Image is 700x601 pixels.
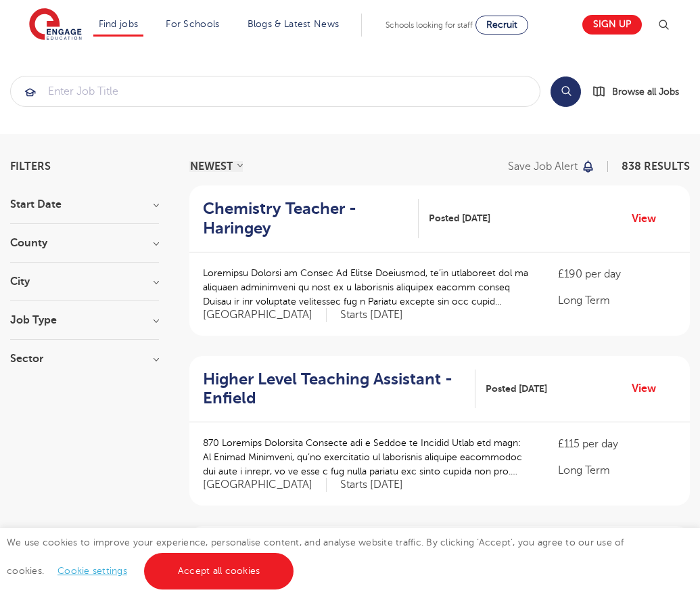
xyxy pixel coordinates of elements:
span: Schools looking for staff [386,20,473,30]
span: Filters [10,161,51,172]
p: Long Term [558,292,676,309]
h3: Sector [10,353,159,364]
h3: Start Date [10,199,159,210]
a: View [632,380,666,397]
p: Loremipsu Dolorsi am Consec Ad Elitse Doeiusmod, te’in utlaboreet dol ma aliquaen adminimveni qu ... [203,266,531,309]
a: Blogs & Latest News [248,19,340,29]
a: View [632,210,666,227]
a: Recruit [475,16,528,35]
img: Engage Education [29,8,82,42]
span: [GEOGRAPHIC_DATA] [203,308,327,322]
p: Long Term [558,462,676,478]
a: Chemistry Teacher - Haringey [203,199,419,238]
p: 870 Loremips Dolorsita Consecte adi e Seddoe te Incidid Utlab etd magn: Al Enimad Minimveni, qu’n... [203,436,531,478]
span: We use cookies to improve your experience, personalise content, and analyse website traffic. By c... [7,537,624,576]
a: Cookie settings [57,566,127,576]
p: Save job alert [508,161,578,172]
h3: City [10,276,159,287]
p: Starts [DATE] [340,308,403,322]
a: Find jobs [99,19,139,29]
div: Submit [10,76,540,107]
span: [GEOGRAPHIC_DATA] [203,478,327,492]
p: Starts [DATE] [340,478,403,492]
p: £190 per day [558,266,676,282]
h2: Higher Level Teaching Assistant - Enfield [203,370,465,409]
input: Submit [11,76,540,106]
button: Search [551,76,581,107]
span: Posted [DATE] [486,382,547,396]
h3: County [10,238,159,248]
span: Recruit [486,20,517,30]
span: 838 RESULTS [622,160,690,173]
span: Browse all Jobs [612,84,679,99]
a: Accept all cookies [144,553,294,589]
p: £115 per day [558,436,676,452]
h3: Job Type [10,315,159,326]
a: Higher Level Teaching Assistant - Enfield [203,370,475,409]
a: For Schools [166,19,219,29]
a: Sign up [582,15,642,35]
h2: Chemistry Teacher - Haringey [203,199,408,238]
a: Browse all Jobs [592,84,690,99]
button: Save job alert [508,161,595,172]
span: Posted [DATE] [429,211,490,225]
